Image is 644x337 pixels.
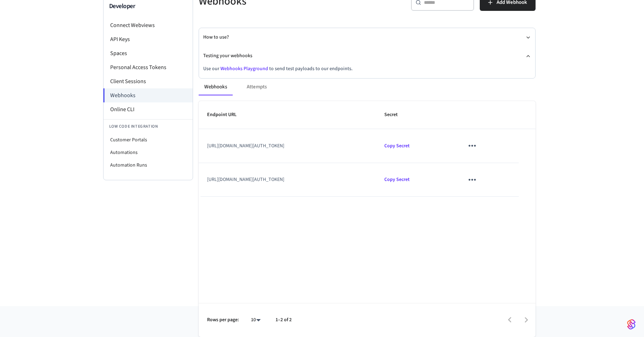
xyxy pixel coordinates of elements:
[199,79,536,95] div: ant example
[104,74,193,88] li: Client Sessions
[104,60,193,74] li: Personal Access Tokens
[384,109,407,120] span: Secret
[104,18,193,32] li: Connect Webviews
[384,176,410,183] span: Copied!
[203,47,531,65] button: Testing your webhooks
[104,46,193,60] li: Spaces
[109,1,187,11] h3: Developer
[104,146,193,159] li: Automations
[207,109,246,120] span: Endpoint URL
[103,88,193,102] li: Webhooks
[104,159,193,171] li: Automation Runs
[247,315,264,325] div: 10
[203,65,531,73] p: Use our to send test payloads to our endpoints.
[275,316,292,324] p: 1–2 of 2
[104,134,193,146] li: Customer Portals
[199,129,376,163] td: [URL][DOMAIN_NAME][AUTH_TOKEN]
[203,28,531,47] button: How to use?
[627,319,636,330] img: SeamLogoGradient.69752ec5.svg
[384,142,410,149] span: Copied!
[207,316,239,324] p: Rows per page:
[104,119,193,134] li: Low Code Integration
[203,65,531,78] div: Testing your webhooks
[220,65,268,72] a: Webhooks Playground
[199,79,233,95] button: Webhooks
[104,32,193,46] li: API Keys
[199,101,536,197] table: sticky table
[104,102,193,116] li: Online CLI
[199,163,376,197] td: [URL][DOMAIN_NAME][AUTH_TOKEN]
